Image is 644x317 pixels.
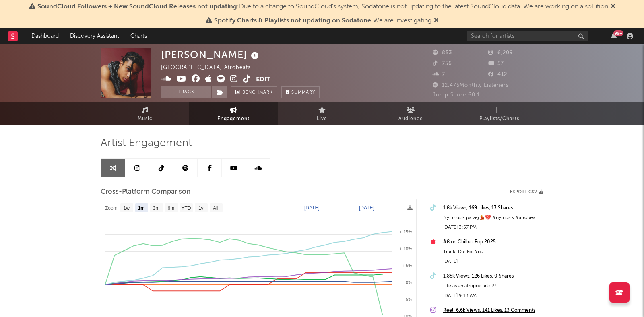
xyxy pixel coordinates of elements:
div: Nyt musik på vej💃💔 #nymusik #afrobeat #danskmusik #ungdom #afrodancechallenge [443,213,539,223]
div: Life as an afropop artist!! #carllowewannaparty #love #dieforyou #africantiktok #musiciansoftiktok [443,281,539,291]
a: 1.88k Views, 126 Likes, 0 Shares [443,272,539,281]
div: 99 + [613,30,623,36]
span: Dismiss [611,4,615,10]
text: [DATE] [359,205,374,211]
span: Benchmark [242,88,273,98]
a: Charts [125,28,153,44]
a: Playlists/Charts [455,102,543,125]
text: + 5% [402,263,413,268]
a: Benchmark [231,86,277,98]
div: [DATE] 3:57 PM [443,223,539,232]
span: 756 [433,61,452,66]
span: 6,209 [488,50,513,55]
a: Music [101,102,189,125]
text: + 10% [400,246,413,251]
button: 99+ [611,33,617,39]
span: Spotify Charts & Playlists not updating on Sodatone [214,18,371,24]
span: Summary [291,90,315,95]
span: Artist Engagement [101,139,192,148]
span: Jump Score: 60.1 [433,92,480,98]
span: Audience [398,114,423,124]
span: : Due to a change to SoundCloud's system, Sodatone is not updating to the latest SoundCloud data.... [37,4,608,10]
text: + 15% [400,229,413,234]
text: 1m [138,205,144,211]
div: [PERSON_NAME] [161,48,261,61]
button: Edit [256,75,270,85]
text: YTD [181,205,191,211]
span: Playlists/Charts [479,114,519,124]
span: Music [138,114,153,124]
div: [DATE] 9:13 AM [443,291,539,301]
span: 412 [488,72,507,77]
span: Live [317,114,327,124]
text: All [213,205,218,211]
button: Summary [281,86,320,98]
span: Engagement [217,114,250,124]
text: -5% [404,297,412,302]
button: Track [161,86,211,98]
text: Zoom [105,205,118,211]
div: [GEOGRAPHIC_DATA] | Afrobeats [161,63,260,73]
text: 3m [153,205,160,211]
span: 12,475 Monthly Listeners [433,83,509,88]
span: 57 [488,61,504,66]
div: [DATE] [443,257,539,266]
a: Audience [366,102,455,125]
span: Cross-Platform Comparison [101,187,190,197]
span: 853 [433,50,452,55]
a: #8 on Chilled Pop 2025 [443,237,539,247]
span: : We are investigating [214,18,431,24]
a: Live [278,102,366,125]
input: Search for artists [467,31,588,41]
text: 6m [168,205,175,211]
span: SoundCloud Followers + New SoundCloud Releases not updating [37,4,237,10]
span: 7 [433,72,445,77]
text: 0% [406,280,412,285]
button: Export CSV [510,190,543,194]
span: Dismiss [434,18,439,24]
text: [DATE] [304,205,320,211]
a: Reel: 6.6k Views, 141 Likes, 13 Comments [443,306,539,315]
a: Discovery Assistant [64,28,125,44]
a: Engagement [189,102,278,125]
text: 1w [124,205,130,211]
a: Dashboard [26,28,64,44]
div: Track: Die For You [443,247,539,257]
text: → [346,205,351,211]
text: 1y [198,205,204,211]
a: 1.8k Views, 169 Likes, 13 Shares [443,203,539,213]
